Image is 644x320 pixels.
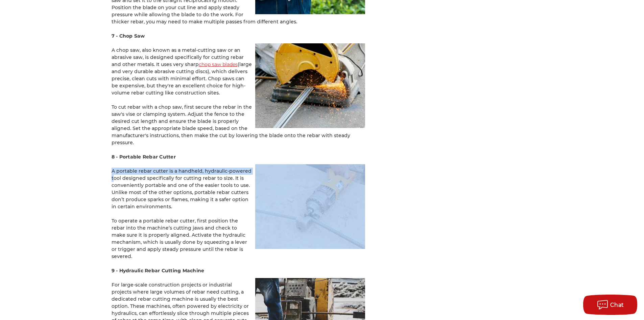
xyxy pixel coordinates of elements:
p: A portable rebar cutter is a handheld, hydraulic-powered tool designed specifically for cutting r... [112,168,365,210]
img: Heavy-duty chop saw cutting rebar efficiently on a construction project [255,43,365,128]
h4: 8 - Portable Rebar Cutter [112,153,365,161]
img: Portable hydraulic rebar cutter providing a clean cut through construction steel [255,164,365,249]
button: Chat [583,295,637,315]
p: A chop saw, also known as a metal-cutting saw or an abrasive saw, is designed specifically for cu... [112,47,365,97]
p: To operate a portable rebar cutter, first position the rebar into the machine’s cutting jaws and ... [112,217,365,260]
p: To cut rebar with a chop saw, first secure the rebar in the saw's vise or clamping system. Adjust... [112,104,365,146]
span: Chat [610,302,624,308]
h4: 9 - Hydraulic Rebar Cutting Machine [112,267,365,274]
a: chop saw blades [199,61,238,67]
h4: 7 - Chop Saw [112,33,365,40]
